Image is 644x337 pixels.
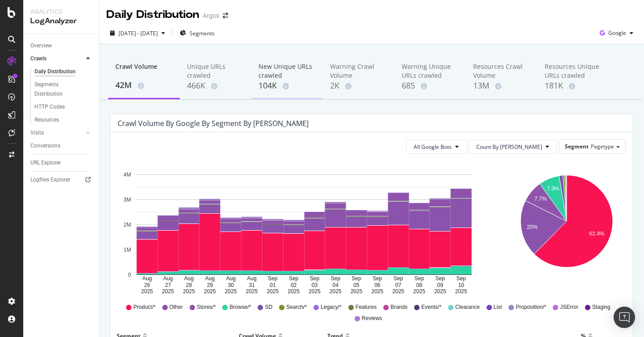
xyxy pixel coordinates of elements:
text: 2025 [392,288,404,295]
text: Sep [394,276,403,282]
span: JSError [560,303,578,311]
text: Sep [289,276,299,282]
text: Aug [205,276,215,282]
text: Sep [373,276,382,282]
svg: A chart. [509,161,624,295]
text: 29 [207,282,213,288]
text: 2025 [246,288,258,295]
text: Sep [456,276,466,282]
span: Stores/* [197,303,216,311]
div: Segments Distribution [34,80,84,99]
button: [DATE] - [DATE] [106,26,169,40]
a: Segments Distribution [34,80,93,99]
div: Analytics [30,7,92,16]
div: 685 [402,80,459,92]
text: 07 [395,282,402,288]
div: New Unique URLs crawled [258,62,316,80]
span: Staging [592,303,610,311]
text: Sep [331,276,341,282]
div: Visits [30,128,44,138]
text: 2025 [351,288,363,295]
text: 31 [249,282,255,288]
a: Conversions [30,141,93,151]
div: Resources Crawl Volume [473,62,530,80]
div: URL Explorer [30,158,61,168]
a: HTTP Codes [34,102,93,112]
span: Legacy/* [321,303,342,311]
a: Crawls [30,54,84,63]
text: 2025 [204,288,216,295]
text: 2025 [309,288,321,295]
text: Aug [247,276,256,282]
span: Google [608,29,626,37]
div: Daily Distribution [106,7,199,22]
span: Features [356,303,377,311]
text: 27 [165,282,171,288]
button: Google [596,26,637,40]
text: 08 [416,282,423,288]
text: 2025 [371,288,383,295]
div: Open Intercom Messenger [614,307,635,328]
text: Aug [163,276,173,282]
text: Sep [415,276,424,282]
div: 104K [258,80,316,92]
text: 2025 [434,288,446,295]
text: Aug [226,276,235,282]
button: All Google Bots [406,139,466,154]
span: Count By Day [476,143,542,151]
span: [DATE] - [DATE] [119,29,158,37]
text: 30 [228,282,234,288]
div: 2K [330,80,387,92]
div: Crawls [30,54,47,63]
text: 05 [353,282,360,288]
div: Logfiles Explorer [30,175,70,185]
text: 20% [526,224,537,230]
div: 181K [545,80,602,92]
text: 28 [186,282,192,288]
div: HTTP Codes [34,102,65,112]
span: Other [169,303,183,311]
text: 09 [437,282,444,288]
a: Overview [30,41,93,51]
span: Proposition/* [516,303,546,311]
div: 466K [187,80,244,92]
span: Clearance [455,303,480,311]
text: 03 [312,282,318,288]
div: Unique URLs crawled [187,62,244,80]
div: Conversions [30,141,60,151]
text: 2M [123,222,131,228]
span: Events/* [421,303,441,311]
span: SD [265,303,272,311]
text: 26 [144,282,150,288]
div: Crawl Volume by google by Segment by [PERSON_NAME] [118,119,309,128]
span: Product/* [133,303,155,311]
text: 10 [458,282,464,288]
div: Resources Unique URLs crawled [545,62,602,80]
text: 01 [270,282,276,288]
span: Brands [390,303,407,311]
text: 2025 [162,288,174,295]
text: 02 [291,282,297,288]
text: 06 [374,282,381,288]
span: Browse/* [229,303,251,311]
div: Crawl Volume [115,62,173,79]
text: 3M [123,197,131,203]
text: 2025 [413,288,425,295]
div: arrow-right-arrow-left [223,13,228,19]
text: 2025 [141,288,153,295]
text: 0 [128,272,131,278]
div: Warning Crawl Volume [330,62,387,80]
div: 13M [473,80,530,92]
text: Aug [142,276,152,282]
span: Search/* [286,303,307,311]
button: Segments [176,26,218,40]
text: 2025 [455,288,467,295]
text: 1M [123,247,131,253]
svg: A chart. [118,161,490,295]
text: 4M [123,172,131,178]
a: Logfiles Explorer [30,175,93,185]
text: 2025 [330,288,342,295]
button: Count By [PERSON_NAME] [469,139,557,154]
